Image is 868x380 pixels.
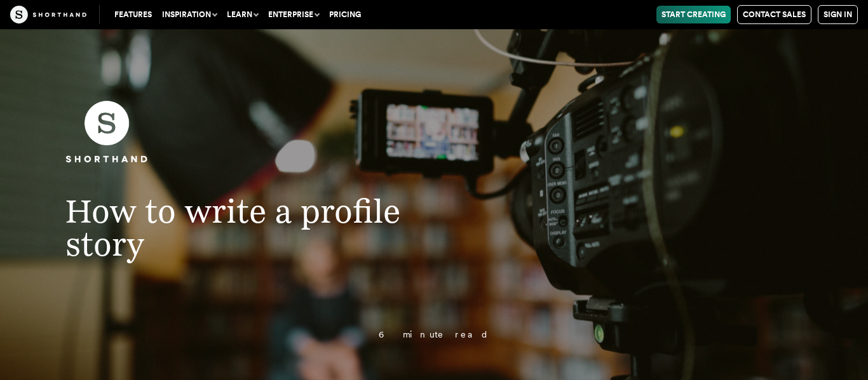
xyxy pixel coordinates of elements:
[157,6,222,23] button: Inspiration
[656,6,731,23] a: Start Creating
[737,5,811,24] a: Contact Sales
[109,6,157,23] a: Features
[40,195,499,261] h1: How to write a profile story
[10,6,86,23] img: The Craft
[324,6,366,23] a: Pricing
[263,6,324,23] button: Enterprise
[818,5,858,24] a: Sign in
[222,6,263,23] button: Learn
[105,330,762,339] p: 6 minute read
